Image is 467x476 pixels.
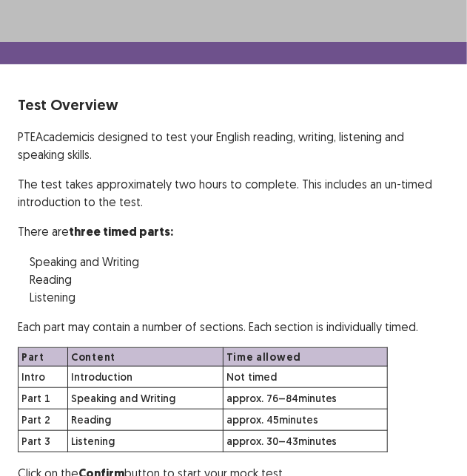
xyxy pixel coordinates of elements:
[223,348,387,367] th: Time allowed
[68,409,224,431] td: Reading
[68,348,224,367] th: Content
[30,288,449,306] p: Listening
[19,367,68,388] td: Intro
[30,253,449,271] p: Speaking and Writing
[19,348,68,367] th: Part
[223,367,387,388] td: Not timed
[69,224,173,239] strong: three timed parts:
[223,409,387,431] td: approx. 45 minutes
[223,388,387,409] td: approx. 76–84 minutes
[18,94,449,116] p: Test Overview
[18,128,449,163] p: PTE Academic is designed to test your English reading, writing, listening and speaking skills.
[223,431,387,452] td: approx. 30–43 minutes
[68,431,224,452] td: Listening
[19,409,68,431] td: Part 2
[19,431,68,452] td: Part 3
[30,271,449,288] p: Reading
[19,388,68,409] td: Part 1
[18,318,449,336] p: Each part may contain a number of sections. Each section is individually timed.
[18,175,449,211] p: The test takes approximately two hours to complete. This includes an un-timed introduction to the...
[68,388,224,409] td: Speaking and Writing
[68,367,224,388] td: Introduction
[18,222,449,241] p: There are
